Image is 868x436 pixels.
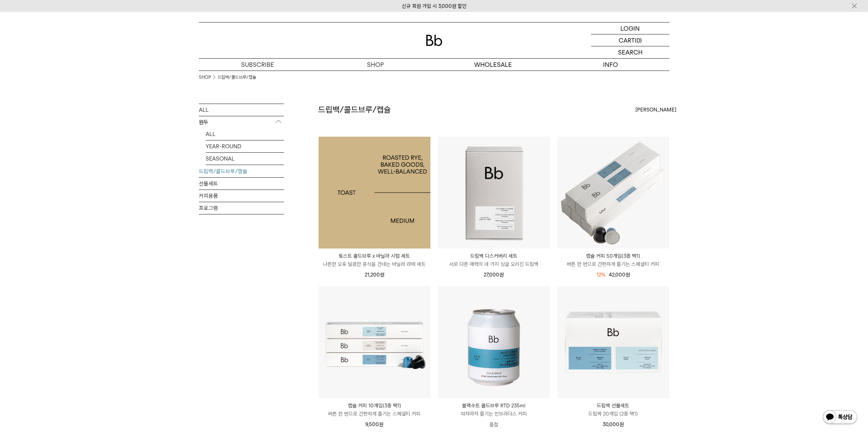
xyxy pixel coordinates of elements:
p: 원두 [199,116,284,129]
span: 42,000 [609,272,630,278]
p: 드립백 선물세트 [557,402,669,410]
a: 캡슐 커피 10개입(3종 택1) 버튼 한 번으로 간편하게 즐기는 스페셜티 커피 [319,402,430,418]
p: LOGIN [620,22,640,34]
img: 캡슐 커피 10개입(3종 택1) [319,286,430,398]
span: 원 [619,421,624,427]
a: SHOP [199,74,211,81]
img: 카카오톡 채널 1:1 채팅 버튼 [822,409,858,426]
a: SEASONAL [206,153,284,165]
a: 드립백 디스커버리 세트 서로 다른 매력의 네 가지 싱글 오리진 드립백 [438,252,550,268]
a: 드립백/콜드브루/캡슐 [199,165,284,177]
a: ALL [199,104,284,116]
p: 드립백 20개입 (2종 택1) [557,410,669,418]
div: 12% [597,271,605,279]
p: INFO [552,59,670,71]
a: SUBSCRIBE [199,59,317,71]
span: 원 [626,272,630,278]
p: 버튼 한 번으로 간편하게 즐기는 스페셜티 커피 [557,260,669,268]
a: 드립백 선물세트 드립백 20개입 (2종 택1) [557,402,669,418]
span: 21,200 [365,272,384,278]
a: 토스트 콜드브루 x 바닐라 시럽 세트 나른한 오후 달콤한 휴식을 건네는 바닐라 라떼 세트 [319,252,430,268]
p: 버튼 한 번으로 간편하게 즐기는 스페셜티 커피 [319,410,430,418]
span: 27,000 [484,272,504,278]
img: 로고 [426,35,442,46]
p: CART [619,34,635,46]
a: 토스트 콜드브루 x 바닐라 시럽 세트 [319,137,430,249]
p: 따자마자 즐기는 빈브라더스 커피 [438,410,550,418]
p: 서로 다른 매력의 네 가지 싱글 오리진 드립백 [438,260,550,268]
p: 블랙수트 콜드브루 RTD 235ml [438,402,550,410]
p: 드립백 디스커버리 세트 [438,252,550,260]
a: 커피용품 [199,190,284,202]
a: 프로그램 [199,202,284,214]
img: 드립백 디스커버리 세트 [438,137,550,249]
span: 9,500 [365,421,383,427]
p: 캡슐 커피 50개입(3종 택1) [557,252,669,260]
span: 원 [379,421,383,427]
a: 드립백/콜드브루/캡슐 [218,74,256,81]
span: 30,000 [603,421,624,427]
p: (0) [635,34,642,46]
p: 토스트 콜드브루 x 바닐라 시럽 세트 [319,252,430,260]
a: CART (0) [591,34,670,46]
a: YEAR-ROUND [206,140,284,152]
a: 신규 회원 가입 시 3,000원 할인 [402,3,467,9]
a: 선물세트 [199,178,284,190]
a: LOGIN [591,22,670,34]
img: 캡슐 커피 50개입(3종 택1) [557,137,669,249]
p: 품절 [438,418,550,432]
a: SHOP [317,59,434,71]
span: [PERSON_NAME] [635,106,676,114]
img: 1000001202_add2_013.jpg [319,137,430,249]
span: 원 [499,272,504,278]
span: 원 [380,272,384,278]
img: 블랙수트 콜드브루 RTD 235ml [438,286,550,398]
p: SEARCH [618,46,643,58]
p: WHOLESALE [434,59,552,71]
a: 캡슐 커피 50개입(3종 택1) 버튼 한 번으로 간편하게 즐기는 스페셜티 커피 [557,252,669,268]
img: 드립백 선물세트 [557,286,669,398]
p: 나른한 오후 달콤한 휴식을 건네는 바닐라 라떼 세트 [319,260,430,268]
p: 캡슐 커피 10개입(3종 택1) [319,402,430,410]
a: ALL [206,128,284,140]
a: 블랙수트 콜드브루 RTD 235ml 따자마자 즐기는 빈브라더스 커피 [438,402,550,418]
h2: 드립백/콜드브루/캡슐 [318,104,391,116]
